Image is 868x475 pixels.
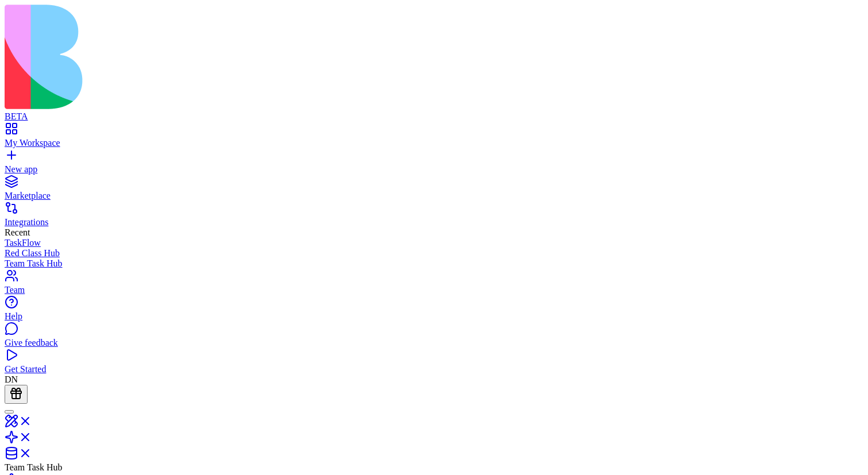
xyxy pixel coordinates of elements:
a: Help [5,301,863,322]
a: Integrations [5,207,863,227]
div: Give feedback [5,338,863,348]
div: New app [5,164,863,175]
a: Team [5,275,863,295]
div: Marketplace [5,191,863,201]
div: Get Started [5,364,863,374]
span: Team Task Hub [5,462,63,472]
a: Team Task Hub [5,258,863,269]
div: BETA [5,111,863,122]
img: logo [5,5,466,109]
span: DN [5,374,18,384]
a: Give feedback [5,327,863,348]
a: BETA [5,101,863,122]
div: Help [5,311,863,322]
a: Red Class Hub [5,248,863,258]
span: Recent [5,227,30,237]
a: My Workspace [5,128,863,148]
div: Integrations [5,217,863,227]
a: Marketplace [5,180,863,201]
a: New app [5,154,863,175]
a: TaskFlow [5,238,863,248]
div: Team [5,285,863,295]
a: Get Started [5,354,863,374]
div: My Workspace [5,138,863,148]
